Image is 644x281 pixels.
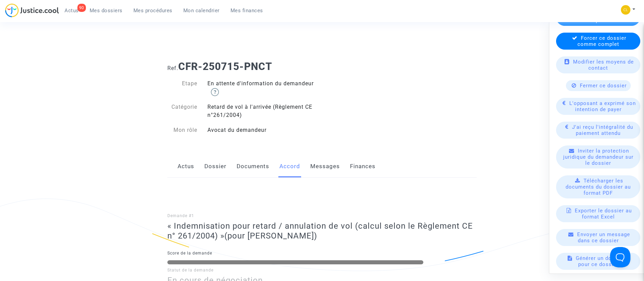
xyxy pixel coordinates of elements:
[610,247,630,267] iframe: Help Scout Beacon - Open
[178,155,194,178] a: Actus
[569,100,636,112] span: L'opposant a exprimé son intention de payer
[577,35,626,47] span: Forcer ce dossier comme complet
[224,231,317,241] span: (pour [PERSON_NAME])
[576,255,631,267] span: Générer un document pour ce dossier
[202,126,322,134] div: Avocat du demandeur
[133,7,172,14] span: Mes procédures
[84,5,128,16] a: Mes dossiers
[577,231,630,243] span: Envoyer un message dans ce dossier
[225,5,269,16] a: Mes finances
[128,5,178,16] a: Mes procédures
[178,60,272,72] b: CFR-250715-PNCT
[310,155,340,178] a: Messages
[204,155,226,178] a: Dossier
[237,155,269,178] a: Documents
[563,147,633,166] span: Inviter la protection juridique du demandeur sur le dossier
[202,103,322,119] div: Retard de vol à l'arrivée (Règlement CE n°261/2004)
[162,126,202,134] div: Mon rôle
[350,155,375,178] a: Finances
[167,221,477,241] h3: « Indemnisation pour retard / annulation de vol (calcul selon le Règlement CE n° 261/2004) »
[211,88,219,96] img: help.svg
[90,7,123,14] span: Mes dossiers
[573,58,634,71] span: Modifier les moyens de contact
[178,5,225,16] a: Mon calendrier
[162,103,202,119] div: Catégorie
[183,7,220,14] span: Mon calendrier
[59,5,84,16] a: 90Actus
[621,5,630,15] img: 6fca9af68d76bfc0a5525c74dfee314f
[65,7,79,14] span: Actus
[581,11,626,23] span: Définir le tribunal compétent
[167,212,477,220] p: Demande #1
[231,7,263,14] span: Mes finances
[575,207,632,219] span: Exporter le dossier au format Excel
[167,266,477,275] p: Statut de la demande
[566,177,631,196] span: Télécharger les documents du dossier au format PDF
[77,4,86,12] div: 90
[202,80,322,96] div: En attente d'information du demandeur
[572,124,633,136] span: J'ai reçu l'intégralité du paiement attendu
[5,3,59,17] img: jc-logo.svg
[279,155,300,178] a: Accord
[162,80,202,96] div: Etape
[167,249,477,258] p: Score de la demande
[167,65,178,71] span: Ref.
[580,82,627,88] span: Fermer ce dossier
